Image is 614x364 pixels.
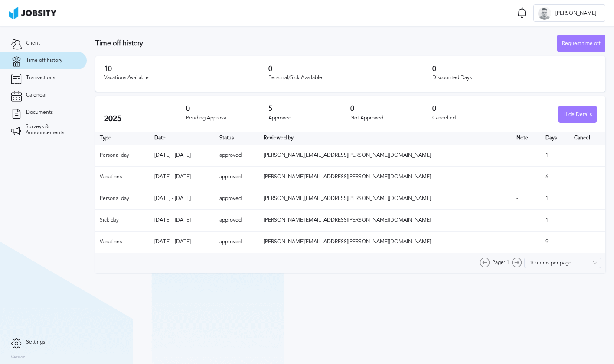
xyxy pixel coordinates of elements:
span: Transactions [26,75,55,81]
span: - [516,152,518,158]
span: [PERSON_NAME][EMAIL_ADDRESS][PERSON_NAME][DOMAIN_NAME] [264,152,431,158]
td: 1 [541,188,570,209]
h3: 0 [432,105,514,113]
span: [PERSON_NAME] [551,10,601,16]
td: Sick day [95,209,150,231]
td: approved [215,188,259,209]
img: ab4bad089aa723f57921c736e9817d99.png [9,7,56,19]
td: [DATE] - [DATE] [150,188,215,209]
div: L [538,7,551,20]
td: Vacations [95,231,150,253]
label: Version: [11,355,27,360]
div: Vacations Available [104,75,268,81]
td: Personal day [95,188,150,209]
th: Days [541,132,570,145]
button: L[PERSON_NAME] [533,4,605,22]
div: Request time off [558,35,605,52]
div: Approved [268,115,350,121]
span: - [516,195,518,201]
span: Page: 1 [492,260,509,266]
td: [DATE] - [DATE] [150,166,215,188]
th: Toggle SortBy [512,132,541,145]
h3: 5 [268,105,350,113]
td: approved [215,145,259,166]
h3: 10 [104,65,268,73]
span: Settings [26,339,45,345]
td: approved [215,166,259,188]
th: Cancel [570,132,605,145]
span: Surveys & Announcements [26,124,76,136]
span: Time off history [26,58,62,64]
h3: 0 [268,65,433,73]
td: [DATE] - [DATE] [150,145,215,166]
h3: 0 [432,65,597,73]
span: Documents [26,110,53,116]
div: Personal/Sick Available [268,75,433,81]
td: 6 [541,166,570,188]
td: Personal day [95,145,150,166]
h3: 0 [350,105,432,113]
h2: 2025 [104,114,186,123]
th: Toggle SortBy [259,132,512,145]
h3: Time off history [95,39,557,47]
span: Calendar [26,92,47,98]
span: - [516,174,518,180]
span: - [516,238,518,245]
td: [DATE] - [DATE] [150,209,215,231]
span: [PERSON_NAME][EMAIL_ADDRESS][PERSON_NAME][DOMAIN_NAME] [264,174,431,180]
td: [DATE] - [DATE] [150,231,215,253]
td: 1 [541,145,570,166]
h3: 0 [186,105,268,113]
th: Type [95,132,150,145]
div: Pending Approval [186,115,268,121]
td: approved [215,209,259,231]
th: Toggle SortBy [215,132,259,145]
td: approved [215,231,259,253]
div: Cancelled [432,115,514,121]
button: Hide Details [558,106,597,123]
span: [PERSON_NAME][EMAIL_ADDRESS][PERSON_NAME][DOMAIN_NAME] [264,195,431,201]
span: - [516,217,518,223]
span: [PERSON_NAME][EMAIL_ADDRESS][PERSON_NAME][DOMAIN_NAME] [264,217,431,223]
td: 1 [541,209,570,231]
th: Toggle SortBy [150,132,215,145]
span: Client [26,40,40,46]
span: [PERSON_NAME][EMAIL_ADDRESS][PERSON_NAME][DOMAIN_NAME] [264,238,431,245]
td: Vacations [95,166,150,188]
button: Request time off [557,35,605,52]
div: Discounted Days [432,75,597,81]
td: 9 [541,231,570,253]
div: Not Approved [350,115,432,121]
